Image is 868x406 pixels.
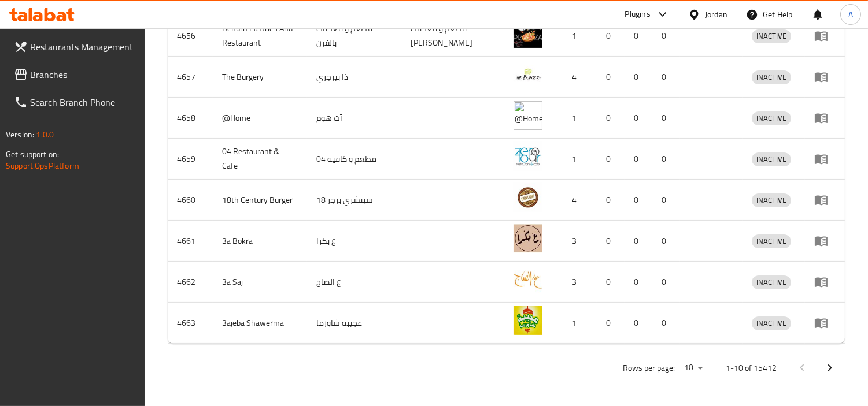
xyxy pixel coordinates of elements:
[5,33,145,61] a: Restaurants Management
[625,303,652,344] td: 0
[625,8,650,21] div: Plugins
[307,262,401,303] td: ع الصاج
[514,224,542,253] img: 3a Bokra
[652,303,680,344] td: 0
[5,88,145,116] a: Search Branch Phone
[597,139,625,180] td: 0
[213,139,307,180] td: 04 Restaurant & Cafe
[514,265,542,294] img: 3a Saj
[597,98,625,139] td: 0
[213,303,307,344] td: 3ajeba Shawerma
[168,221,213,262] td: 4661
[752,29,791,43] span: INACTIVE
[307,221,401,262] td: ع بكرا
[752,152,791,166] span: INACTIVE
[30,68,136,81] span: Branches
[6,147,59,162] span: Get support on:
[514,306,542,335] img: 3ajeba Shawerma
[752,29,791,43] div: INACTIVE
[752,316,791,330] div: INACTIVE
[213,180,307,221] td: 18th Century Burger
[597,262,625,303] td: 0
[168,180,213,221] td: 4660
[213,57,307,98] td: The Burgery
[6,127,34,142] span: Version:
[814,316,836,330] div: Menu
[307,16,401,57] td: مطعم و معجنات بالفرن
[307,139,401,180] td: مطعم و كافيه 04
[556,303,597,344] td: 1
[652,180,680,221] td: 0
[752,111,791,125] div: INACTIVE
[705,8,727,21] div: Jordan
[6,158,79,173] a: Support.OpsPlatform
[514,60,542,89] img: The Burgery
[625,98,652,139] td: 0
[168,16,213,57] td: 4656
[597,303,625,344] td: 0
[168,57,213,98] td: 4657
[814,234,836,248] div: Menu
[556,16,597,57] td: 1
[556,180,597,221] td: 4
[597,16,625,57] td: 0
[752,70,791,84] div: INACTIVE
[514,142,542,171] img: 04 Restaurant & Cafe
[726,361,777,375] p: 1-10 of 15412
[752,193,791,207] span: INACTIVE
[514,183,542,212] img: 18th Century Burger
[652,98,680,139] td: 0
[752,316,791,330] span: INACTIVE
[307,180,401,221] td: 18 سينشري برجر
[625,221,652,262] td: 0
[556,221,597,262] td: 3
[514,19,542,48] img: Belfurn Pastries And Restaurant
[625,139,652,180] td: 0
[752,234,791,248] span: INACTIVE
[752,234,791,248] div: INACTIVE
[556,57,597,98] td: 4
[556,139,597,180] td: 1
[556,262,597,303] td: 3
[625,57,652,98] td: 0
[816,354,844,382] button: Next page
[814,275,836,289] div: Menu
[213,221,307,262] td: 3a Bokra
[652,16,680,57] td: 0
[556,98,597,139] td: 1
[814,29,836,43] div: Menu
[514,101,542,130] img: @Home
[401,16,504,57] td: مطعم و معجنات [PERSON_NAME]
[752,152,791,166] div: INACTIVE
[625,180,652,221] td: 0
[752,275,791,289] div: INACTIVE
[5,61,145,88] a: Branches
[752,111,791,125] span: INACTIVE
[597,221,625,262] td: 0
[597,57,625,98] td: 0
[652,221,680,262] td: 0
[652,57,680,98] td: 0
[848,8,853,21] span: A
[752,275,791,289] span: INACTIVE
[30,40,136,54] span: Restaurants Management
[814,111,836,125] div: Menu
[652,139,680,180] td: 0
[307,303,401,344] td: عجيبة شاورما
[814,193,836,207] div: Menu
[213,262,307,303] td: 3a Saj
[652,262,680,303] td: 0
[814,152,836,166] div: Menu
[597,180,625,221] td: 0
[623,361,675,375] p: Rows per page:
[168,303,213,344] td: 4663
[625,262,652,303] td: 0
[307,57,401,98] td: ذا بيرجري
[168,139,213,180] td: 4659
[625,16,652,57] td: 0
[213,98,307,139] td: @Home
[752,70,791,84] span: INACTIVE
[168,262,213,303] td: 4662
[752,193,791,207] div: INACTIVE
[36,127,54,142] span: 1.0.0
